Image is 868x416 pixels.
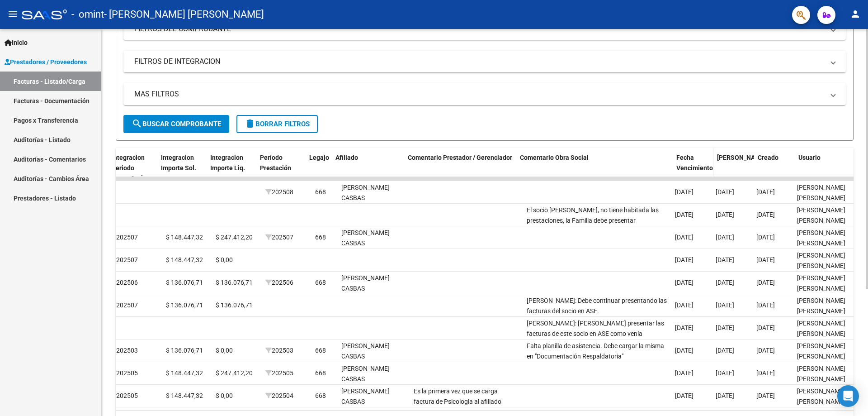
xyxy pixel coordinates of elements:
span: [DATE] [716,392,734,399]
span: 202504 [265,392,293,399]
span: [DATE] [716,324,734,331]
span: $ 136.076,71 [166,347,203,354]
button: Buscar Comprobante [123,115,229,133]
datatable-header-cell: Integracion Importe Sol. [157,148,207,188]
div: 668 [315,232,326,243]
mat-panel-title: MAS FILTROS [134,89,824,99]
div: [PERSON_NAME] CASBAS [PERSON_NAME] 20482429093 [341,228,406,269]
span: [DATE] [756,279,775,286]
datatable-header-cell: Usuario [795,148,867,188]
span: Borrar Filtros [245,120,310,128]
button: Borrar Filtros [236,115,318,133]
span: $ 0,00 [216,347,233,354]
span: 202507 [116,256,138,263]
span: [DATE] [716,234,734,241]
span: Fecha Vencimiento [676,154,713,172]
span: [PERSON_NAME] [PERSON_NAME] [PERSON_NAME] [797,252,845,280]
span: 202506 [265,279,293,286]
span: [DATE] [756,347,775,354]
span: El socio [PERSON_NAME], no tiene habitada las prestaciones, la Familia debe presentar documentaci... [527,206,659,234]
span: [DATE] [675,301,693,309]
datatable-header-cell: Legajo [306,148,332,188]
span: $ 247.412,20 [216,234,253,241]
span: $ 148.447,32 [166,392,203,399]
span: 202508 [265,188,293,196]
span: [PERSON_NAME] [PERSON_NAME] [PERSON_NAME] [797,342,845,370]
span: [DATE] [675,211,693,218]
span: [DATE] [756,392,775,399]
span: - omint [71,5,104,24]
mat-icon: search [132,118,142,129]
div: Open Intercom Messenger [837,385,859,407]
span: [DATE] [756,301,775,309]
span: [DATE] [716,369,734,377]
datatable-header-cell: Comentario Obra Social [516,148,673,188]
div: 668 [315,345,326,356]
span: 202506 [116,279,138,286]
span: 202507 [116,234,138,241]
span: 202505 [116,369,138,377]
datatable-header-cell: Período Prestación [256,148,306,188]
mat-icon: delete [245,118,255,129]
span: [PERSON_NAME] [PERSON_NAME] [PERSON_NAME] [797,229,845,257]
span: [DATE] [716,279,734,286]
span: 202507 [116,301,138,309]
mat-icon: menu [7,9,18,19]
span: [PERSON_NAME] [PERSON_NAME] [PERSON_NAME] [797,320,845,348]
span: $ 136.076,71 [216,301,253,309]
span: [DATE] [675,392,693,399]
span: [PERSON_NAME] [PERSON_NAME] [PERSON_NAME] [797,184,845,212]
span: 202507 [265,234,293,241]
span: [DATE] [756,234,775,241]
span: [DATE] [675,234,693,241]
span: [DATE] [716,256,734,263]
span: Creado [758,154,778,161]
div: 668 [315,187,326,197]
span: [DATE] [756,256,775,263]
span: $ 247.412,20 [216,369,253,377]
span: [PERSON_NAME]: Debe continuar presentando las facturas del socio en ASE. [527,297,667,315]
mat-icon: person [850,9,861,19]
datatable-header-cell: Integracion Importe Liq. [207,148,256,188]
span: [DATE] [716,188,734,196]
mat-panel-title: FILTROS DE INTEGRACION [134,57,824,67]
span: Comentario Prestador / Gerenciador [408,154,512,161]
span: [DATE] [756,211,775,218]
div: [PERSON_NAME] CASBAS [PERSON_NAME] 20482429093 [341,182,406,224]
div: 668 [315,391,326,401]
span: [DATE] [716,301,734,309]
span: Integracion Importe Liq. [210,154,245,172]
span: [DATE] [675,369,693,377]
span: Buscar Comprobante [132,120,221,128]
span: [DATE] [675,188,693,196]
span: Usuario [798,154,821,161]
span: [DATE] [756,369,775,377]
span: $ 148.447,32 [166,234,203,241]
span: [PERSON_NAME] [PERSON_NAME] [PERSON_NAME] [797,206,845,234]
span: $ 136.076,71 [216,279,253,286]
span: $ 0,00 [216,392,233,399]
div: 668 [315,368,326,378]
span: [PERSON_NAME] [717,154,766,161]
span: [PERSON_NAME] [PERSON_NAME] [PERSON_NAME] [797,297,845,325]
span: - [PERSON_NAME] [PERSON_NAME] [104,5,264,24]
span: [DATE] [756,188,775,196]
span: $ 136.076,71 [166,279,203,286]
datatable-header-cell: Fecha Vencimiento [673,148,713,188]
span: $ 148.447,32 [166,369,203,377]
span: [DATE] [675,347,693,354]
span: Legajo [309,154,329,161]
span: 202505 [116,392,138,399]
span: Prestadores / Proveedores [5,57,87,67]
datatable-header-cell: Afiliado [332,148,404,188]
div: [PERSON_NAME] CASBAS [PERSON_NAME] 20482429093 [341,363,406,405]
span: 202503 [116,347,138,354]
datatable-header-cell: Comentario Prestador / Gerenciador [404,148,517,188]
div: [PERSON_NAME] CASBAS [PERSON_NAME] 20482429093 [341,273,406,314]
span: Falta planilla de asistencia. Debe cargar la misma en "Documentación Respaldatoria" [527,342,664,360]
datatable-header-cell: Fecha Confimado [713,148,754,188]
span: [DATE] [716,347,734,354]
span: Comentario Obra Social [520,154,589,161]
span: [PERSON_NAME] [PERSON_NAME] [PERSON_NAME] [797,365,845,393]
span: Inicio [5,38,28,48]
